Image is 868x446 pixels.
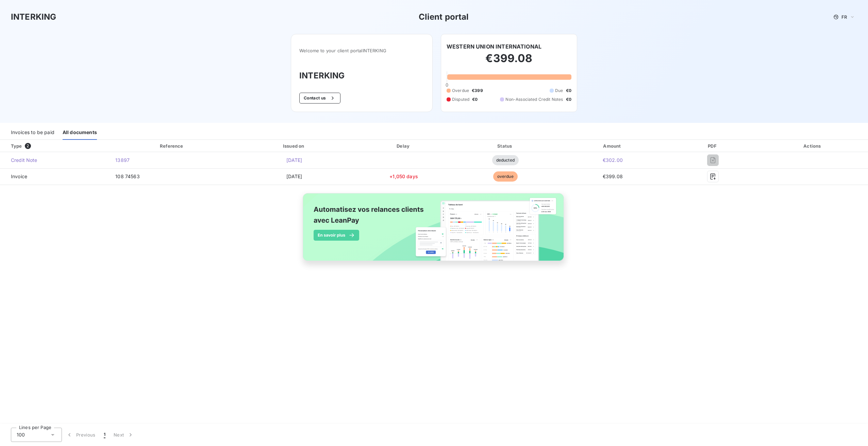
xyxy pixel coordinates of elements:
[603,157,623,163] span: €302.00
[452,88,469,94] span: Overdue
[389,173,418,179] span: +1,050 days
[555,88,563,94] span: Due
[115,157,130,163] span: 13897
[236,143,353,149] div: Issued on
[759,143,867,149] div: Actions
[110,428,138,442] button: Next
[492,155,519,165] span: deducted
[419,11,469,23] h3: Client portal
[558,143,667,149] div: Amount
[566,88,571,94] span: €0
[62,428,100,442] button: Previous
[297,189,571,273] img: banner
[63,126,97,140] div: All documents
[355,143,452,149] div: Delay
[100,428,110,442] button: 1
[455,143,556,149] div: Status
[472,96,478,103] span: €0
[11,126,54,140] div: Invoices to be paid
[5,157,104,164] span: Credit Note
[505,96,563,103] span: Non-Associated Credit Notes
[5,173,104,180] span: Invoice
[566,96,571,103] span: €0
[447,42,541,51] h6: WESTERN UNION INTERNATIONAL
[286,173,302,179] span: [DATE]
[447,52,571,72] h2: €399.08
[841,14,847,20] span: FR
[603,173,623,179] span: €399.08
[446,82,448,88] span: 0
[7,143,108,149] div: Type
[286,157,302,163] span: [DATE]
[11,11,56,23] h3: INTERKING
[160,143,183,149] div: Reference
[104,431,105,438] span: 1
[115,173,139,179] span: 108 74563
[299,48,424,53] span: Welcome to your client portal INTERKING
[299,70,424,82] h3: INTERKING
[452,96,469,103] span: Disputed
[25,143,31,149] span: 2
[17,431,25,438] span: 100
[299,93,340,104] button: Contact us
[472,88,483,94] span: €399
[493,171,518,182] span: overdue
[670,143,756,149] div: PDF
